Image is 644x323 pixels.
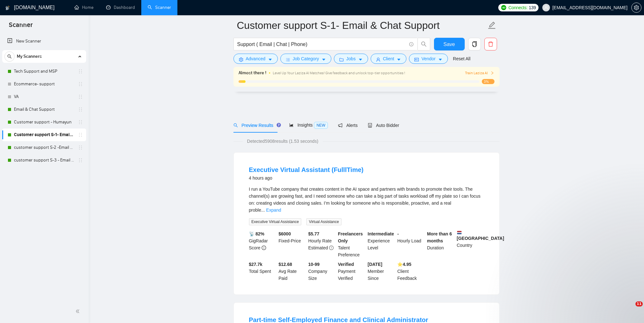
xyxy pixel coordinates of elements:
b: Intermediate [368,231,394,236]
span: user [376,57,380,62]
span: ... [261,208,265,213]
span: Alerts [338,123,358,128]
span: bars [286,57,290,62]
div: Member Since [367,261,396,282]
span: info-circle [262,246,266,250]
div: Total Spent [248,261,277,282]
span: 11 [635,301,643,307]
span: Job Category [293,55,319,62]
span: right [490,71,494,75]
span: idcard [414,57,419,62]
span: Estimated [308,245,328,250]
span: search [5,54,14,59]
a: setting [631,5,641,10]
div: Hourly Load [396,230,426,258]
b: [DATE] [368,262,382,267]
span: Insights [289,122,328,128]
span: holder [78,94,83,99]
div: Client Feedback [396,261,426,282]
a: New Scanner [7,35,81,48]
span: holder [78,158,83,163]
span: folder [339,57,344,62]
span: Scanner [4,20,38,34]
input: Scanner name... [237,17,487,33]
b: - [397,231,399,236]
a: customer support S-3 - Email & Chat Support(Umair) [14,154,74,167]
span: Save [443,40,455,48]
li: My Scanners [2,50,86,167]
span: holder [78,69,83,74]
span: Client [383,55,394,62]
a: dashboardDashboard [106,5,135,10]
span: caret-down [322,57,326,62]
span: user [544,5,548,10]
b: ⭐️ 4.95 [397,262,411,267]
div: Talent Preference [337,230,367,258]
img: upwork-logo.png [501,5,506,10]
button: userClientcaret-down [371,54,407,64]
span: setting [239,57,243,62]
span: caret-down [397,57,401,62]
span: area-chart [289,123,294,127]
span: search [418,41,430,47]
button: delete [484,38,497,50]
a: searchScanner [148,5,171,10]
b: [GEOGRAPHIC_DATA] [457,230,504,241]
b: 📡 82% [249,231,265,236]
span: caret-down [438,57,443,62]
b: $ 5.77 [308,231,319,236]
button: setting [631,3,641,13]
a: homeHome [74,5,93,10]
a: Executive Virtual Assistant (FulllTime) [249,166,364,173]
input: Search Freelance Jobs... [237,40,406,48]
span: Advanced [246,55,265,62]
button: search [4,51,15,62]
span: delete [485,41,497,47]
span: caret-down [268,57,272,62]
span: 3% [482,79,494,84]
div: Hourly Rate [307,230,337,258]
button: Train Laziza AI [465,70,494,76]
span: search [233,123,238,128]
button: search [418,38,430,50]
span: Detected 5908 results (1.53 seconds) [243,138,323,145]
span: double-left [75,308,82,314]
button: folderJobscaret-down [334,54,368,64]
li: New Scanner [2,35,86,48]
span: Level Up Your Laziza AI Matches! Give feedback and unlock top-tier opportunities ! [273,71,405,75]
button: idcardVendorcaret-down [409,54,448,64]
span: 139 [529,4,536,11]
span: Jobs [346,55,356,62]
div: I run a YouTube company that creates content in the AI space and partners with brands to promote ... [249,186,484,214]
a: Ecommerce- support [14,78,74,90]
span: NEW [314,122,328,129]
span: holder [78,145,83,150]
span: Executive Virtual Assistance [249,218,302,225]
div: GigRadar Score [248,230,277,258]
iframe: Intercom live chat [622,301,638,317]
div: Duration [426,230,456,258]
span: Vendor [421,55,435,62]
img: logo [5,3,10,13]
div: Tooltip anchor [276,122,282,128]
span: holder [78,120,83,125]
span: holder [78,132,83,137]
span: info-circle [409,42,413,46]
a: customer support S-2 -Email & Chat Support (Bulla) [14,141,74,154]
b: Verified [338,262,354,267]
span: Auto Bidder [368,123,399,128]
button: barsJob Categorycaret-down [280,54,331,64]
a: Tech Support and MSP [14,65,74,78]
div: Company Size [307,261,337,282]
span: Connects: [508,4,527,11]
span: copy [469,41,481,47]
a: VA [14,90,74,103]
b: Freelancers Only [338,231,363,243]
a: Customer support S-1- Email & Chat Support [14,129,74,141]
button: settingAdvancedcaret-down [233,54,278,64]
span: Almost there ! [239,69,266,76]
a: Customer support - Humayun [14,116,74,129]
a: Expand [266,208,281,213]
